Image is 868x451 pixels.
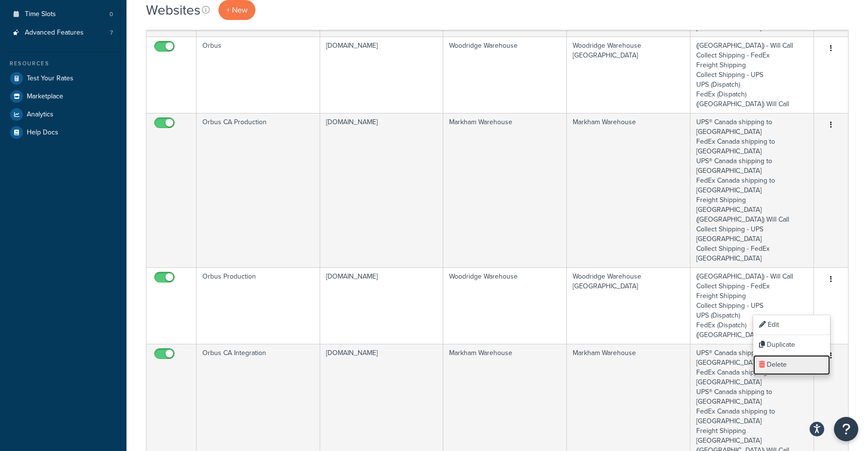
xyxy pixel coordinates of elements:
a: Edit [753,315,830,335]
td: [DOMAIN_NAME] [320,267,444,344]
span: Test Your Rates [27,75,73,83]
li: Time Slots [7,5,119,23]
a: Marketplace [7,88,119,105]
span: 7 [110,29,113,37]
span: Analytics [27,111,54,119]
td: [DOMAIN_NAME] [320,37,444,113]
td: Markham Warehouse [567,113,690,267]
td: Orbus [197,37,320,113]
span: Time Slots [25,10,56,19]
h1: Websites [146,0,200,19]
span: 0 [109,10,113,19]
a: Help Docs [7,124,119,141]
a: Time Slots 0 [7,5,119,23]
td: Woodridge Warehouse [GEOGRAPHIC_DATA] [567,267,690,344]
a: Analytics [7,106,119,123]
a: Duplicate [753,335,830,355]
span: + New [226,4,248,16]
td: ([GEOGRAPHIC_DATA]) - Will Call Collect Shipping - FedEx Freight Shipping Collect Shipping - UPS ... [690,267,814,344]
a: Test Your Rates [7,70,119,87]
td: Markham Warehouse [443,113,567,267]
td: Orbus Production [197,267,320,344]
td: UPS® Canada shipping to [GEOGRAPHIC_DATA] FedEx Canada shipping to [GEOGRAPHIC_DATA] UPS® Canada ... [690,113,814,267]
span: Marketplace [27,93,63,101]
td: Woodridge Warehouse [443,37,567,113]
td: ([GEOGRAPHIC_DATA]) - Will Call Collect Shipping - FedEx Freight Shipping Collect Shipping - UPS ... [690,37,814,113]
li: Advanced Features [7,24,119,42]
td: Orbus CA Production [197,113,320,267]
a: Advanced Features 7 [7,24,119,42]
a: Delete [753,355,830,375]
span: Advanced Features [25,29,84,37]
td: Woodridge Warehouse [443,267,567,344]
button: Open Resource Center [834,417,858,441]
td: [DOMAIN_NAME] [320,113,444,267]
span: Help Docs [27,129,58,137]
td: Woodridge Warehouse [GEOGRAPHIC_DATA] [567,37,690,113]
div: Resources [7,59,119,68]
